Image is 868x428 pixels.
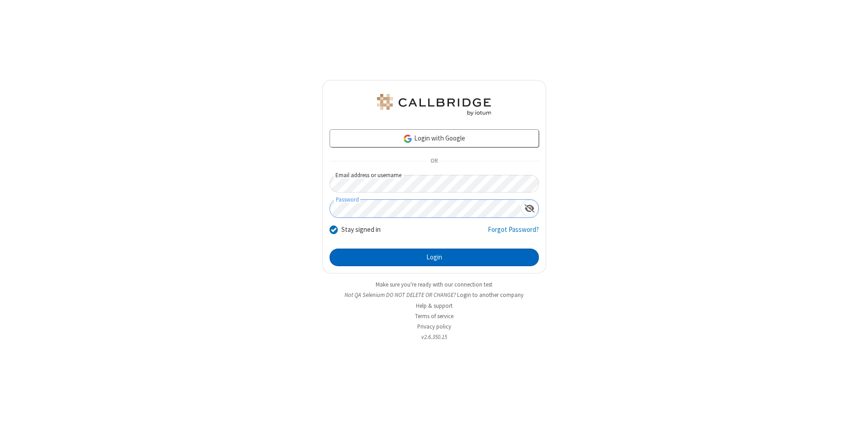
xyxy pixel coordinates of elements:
span: OR [427,155,441,168]
a: Terms of service [415,312,453,320]
iframe: Chat [845,404,861,422]
img: google-icon.png [403,134,413,144]
li: v2.6.350.15 [322,333,546,341]
button: Login to another company [457,291,524,299]
img: QA Selenium DO NOT DELETE OR CHANGE [375,94,493,116]
li: Not QA Selenium DO NOT DELETE OR CHANGE? [322,291,546,299]
label: Stay signed in [341,225,381,235]
a: Help & support [416,302,453,310]
div: Show password [521,200,538,216]
a: Make sure you're ready with our connection test [376,281,492,288]
a: Login with Google [330,129,539,147]
input: Email address or username [330,175,539,193]
button: Login [330,249,539,267]
input: Password [330,200,521,217]
a: Privacy policy [417,323,451,330]
a: Forgot Password? [488,225,539,242]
